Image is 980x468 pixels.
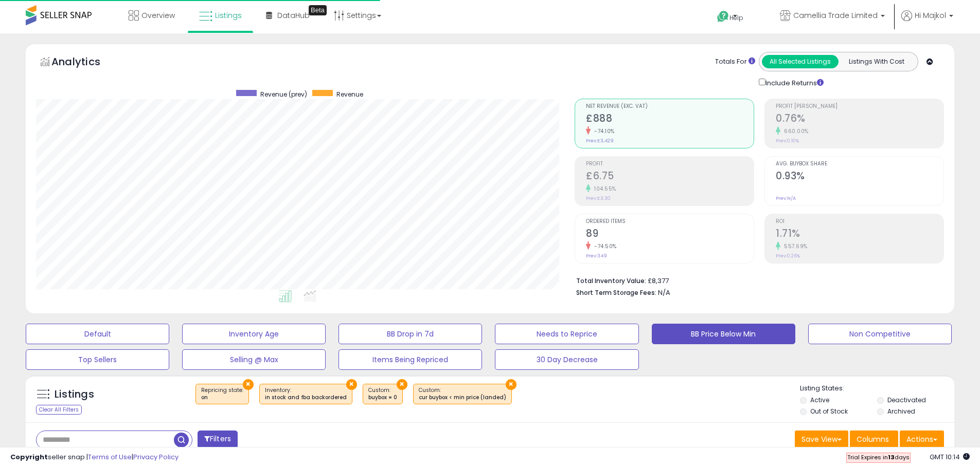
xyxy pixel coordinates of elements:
a: Terms of Use [88,452,132,462]
span: DataHub [277,10,310,21]
span: 2025-09-18 10:14 GMT [930,452,970,462]
span: Profit [586,161,754,167]
small: 557.69% [780,242,808,250]
button: 30 Day Decrease [495,349,638,370]
button: Default [26,324,169,344]
span: N/A [658,288,670,297]
small: 660.00% [780,127,809,135]
button: Actions [900,430,944,448]
div: Clear All Filters [36,405,82,415]
div: seller snap | | [10,453,179,462]
h2: £888 [586,113,754,126]
button: Inventory Age [182,324,326,344]
span: Camellia Trade Limited [793,10,878,21]
button: × [346,379,357,390]
h2: 0.76% [776,113,943,126]
button: Columns [850,430,898,448]
i: Get Help [717,10,729,23]
span: Net Revenue (Exc. VAT) [586,104,754,109]
a: Privacy Policy [133,452,179,462]
h5: Listings [55,387,94,402]
button: Save View [795,430,848,448]
button: Needs to Reprice [495,324,638,344]
label: Deactivated [887,396,926,404]
span: Overview [141,10,175,21]
small: 104.55% [591,185,616,193]
p: Listing States: [800,384,954,394]
span: Custom: [419,386,506,402]
button: × [243,379,254,390]
b: Total Inventory Value: [576,276,646,285]
button: BB Drop in 7d [338,324,482,344]
span: Profit [PERSON_NAME] [776,104,943,109]
span: Columns [857,434,889,444]
span: ROI [776,219,943,224]
span: Custom: [368,386,397,402]
h2: £6.75 [586,170,754,184]
span: Trial Expires in days [847,453,910,461]
small: Prev: 0.26% [776,253,800,259]
label: Archived [887,407,915,416]
button: Selling @ Max [182,349,326,370]
div: Include Returns [751,77,836,88]
h2: 89 [586,228,754,241]
div: Tooltip anchor [309,5,327,15]
h5: Analytics [51,54,120,71]
h2: 0.93% [776,170,943,184]
a: Help [709,3,763,33]
button: Top Sellers [26,349,169,370]
span: Help [729,13,743,22]
label: Active [810,396,829,404]
button: All Selected Listings [762,55,839,68]
div: cur buybox < min price (landed) [419,394,506,401]
small: -74.10% [591,127,615,135]
button: Listings With Cost [838,55,915,68]
button: Filters [198,430,238,448]
div: in stock and fba backordered [265,394,347,401]
span: Repricing state : [201,386,243,402]
button: × [397,379,407,390]
small: Prev: N/A [776,195,796,201]
small: Prev: £3,429 [586,138,614,144]
div: Totals For [715,57,755,67]
b: Short Term Storage Fees: [576,288,656,297]
div: buybox = 0 [368,394,397,401]
label: Out of Stock [810,407,848,416]
small: -74.50% [591,242,617,250]
button: BB Price Below Min [652,324,795,344]
span: Ordered Items [586,219,754,224]
span: Revenue [336,90,363,99]
strong: Copyright [10,452,48,462]
small: Prev: 349 [586,253,607,259]
b: 13 [888,453,895,461]
li: £8,377 [576,274,936,286]
small: Prev: £3.30 [586,195,611,201]
span: Listings [215,10,242,21]
button: Non Competitive [808,324,952,344]
span: Hi Majkol [915,10,946,21]
h2: 1.71% [776,228,943,241]
span: Revenue (prev) [260,90,307,99]
button: × [506,379,516,390]
small: Prev: 0.10% [776,138,799,144]
div: on [201,394,243,401]
span: Inventory : [265,386,347,402]
span: Avg. Buybox Share [776,161,943,167]
a: Hi Majkol [901,10,953,33]
button: Items Being Repriced [338,349,482,370]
